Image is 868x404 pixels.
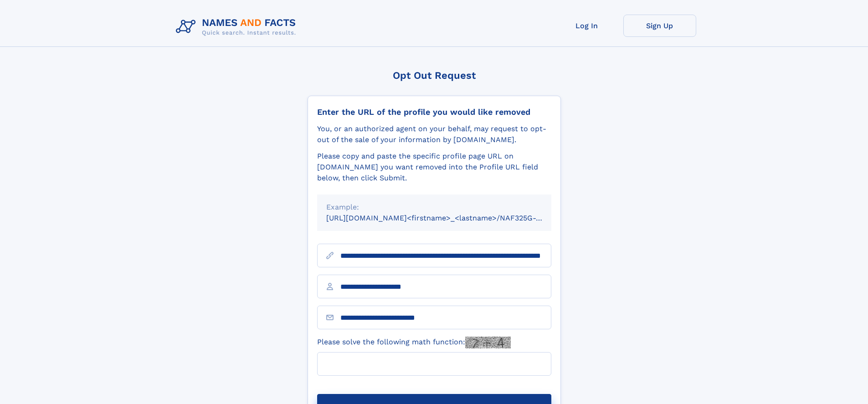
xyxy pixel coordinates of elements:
small: [URL][DOMAIN_NAME]<firstname>_<lastname>/NAF325G-xxxxxxxx [326,214,569,222]
div: Example: [326,202,542,213]
a: Log In [550,15,623,37]
div: Opt Out Request [308,70,561,81]
div: You, or an authorized agent on your behalf, may request to opt-out of the sale of your informatio... [317,123,551,145]
a: Sign Up [623,15,696,37]
img: Logo Names and Facts [172,15,303,39]
div: Enter the URL of the profile you would like removed [317,107,551,117]
div: Please copy and paste the specific profile page URL on [DOMAIN_NAME] you want removed into the Pr... [317,151,551,184]
label: Please solve the following math function: [317,337,511,348]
